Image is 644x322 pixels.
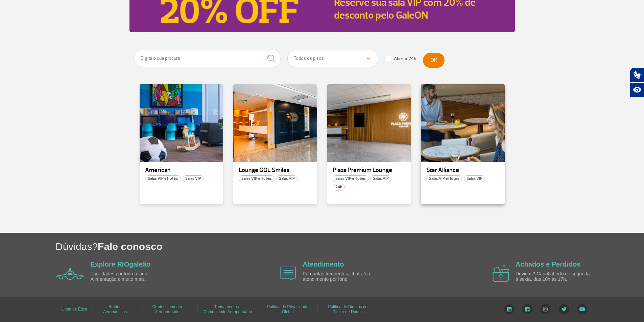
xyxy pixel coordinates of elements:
p: American [145,167,218,174]
button: OK [423,53,445,68]
h1: Dúvidas? [55,240,644,253]
img: LinkedIn [504,304,515,314]
p: Dúvidas? Canal aberto de segunda à sexta, das 10h às 17h. [516,271,593,282]
a: Credenciamento Aeroportuário [152,302,182,317]
img: tab_keywords_by_traffic_grey.svg [71,39,77,45]
img: website_grey.svg [11,18,16,23]
button: Abrir tradutor de língua de sinais. [630,68,644,82]
span: Salas VIP e Hotéis [239,175,275,182]
input: Digite o que procura [135,50,281,67]
span: 24h [333,184,345,191]
span: Salas VIP [276,175,297,182]
img: logo_orange.svg [11,11,16,16]
div: Domínio: [DOMAIN_NAME] [18,18,76,23]
img: Instagram [540,304,551,314]
a: Atendimento [303,261,344,268]
span: Salas VIP [370,175,391,182]
p: Lounge GOL Smiles [239,167,312,174]
img: tab_domain_overview_orange.svg [28,39,33,45]
img: Facebook [522,304,532,314]
span: Salas VIP [464,175,485,182]
div: Palavras-chave [79,40,109,44]
img: airplane icon [56,268,84,280]
span: Salas VIP e Hotéis [426,175,462,182]
p: Facilidades por todo o lado. Alimentação e muito mais. [91,271,168,282]
span: Fale conosco [98,241,163,252]
label: Aberto 24h [386,56,416,62]
p: Plaza Premium Lounge [333,167,406,174]
img: airplane icon [493,265,509,282]
img: Twitter [559,304,569,314]
a: Explore RIOgaleão [91,261,151,268]
a: Linha de Ética [61,304,87,314]
img: airplane icon [280,267,296,280]
a: Ruídos Aeronáuticos [103,302,127,317]
button: Abrir recursos assistivos. [630,82,644,97]
p: Perguntas frequentes, chat e/ou atendimento por fone. [303,271,380,282]
span: Salas VIP [183,175,204,182]
div: v 4.0.25 [19,11,33,16]
a: Política de Privacidade Global [267,302,308,317]
p: Star Alliance [426,167,499,174]
div: Domínio [35,40,52,44]
img: YouTube [577,304,587,314]
a: Achados e Perdidos [516,261,580,268]
div: Plugin de acessibilidade da Hand Talk. [630,68,644,97]
a: Política de Direitos do Titular de Dados [328,302,368,317]
span: Salas VIP e Hotéis [333,175,368,182]
a: Treinamentos - Comunidade Aeroportuária [204,302,252,317]
span: Salas VIP e Hotéis [145,175,181,182]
